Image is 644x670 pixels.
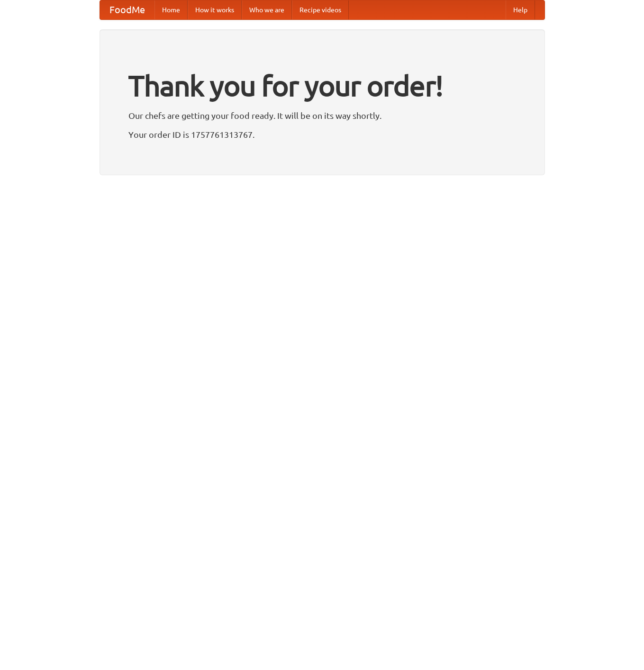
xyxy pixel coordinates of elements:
p: Our chefs are getting your food ready. It will be on its way shortly. [128,108,516,123]
h1: Thank you for your order! [128,63,516,108]
a: FoodMe [100,0,154,19]
a: Home [154,0,188,19]
a: Help [506,0,535,19]
a: Recipe videos [292,0,349,19]
a: How it works [188,0,242,19]
a: Who we are [242,0,292,19]
p: Your order ID is 1757761313767. [128,127,516,142]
